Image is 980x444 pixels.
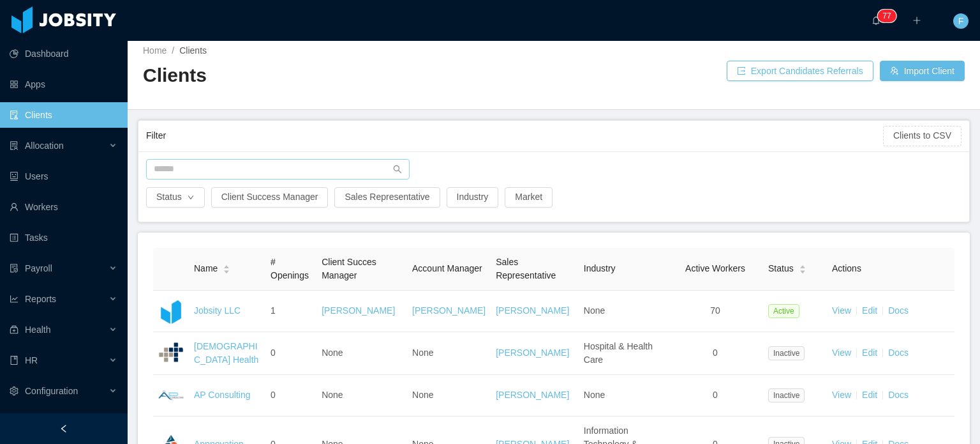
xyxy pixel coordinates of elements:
[832,348,851,358] a: View
[172,45,174,56] span: /
[832,263,861,273] span: Actions
[10,387,19,395] i: icon: setting
[322,348,343,358] span: None
[194,390,250,400] a: AP Consulting
[667,375,763,417] td: 0
[862,348,877,358] a: Edit
[496,390,569,400] a: [PERSON_NAME]
[727,61,873,81] button: icon: exportExport Candidates Referrals
[211,187,329,208] button: Client Success Manager
[334,187,440,208] button: Sales Representative
[883,126,961,146] button: Clients to CSV
[584,390,605,400] span: None
[882,10,887,22] p: 7
[667,291,763,332] td: 70
[10,41,117,66] a: icon: pie-chartDashboard
[685,263,745,273] span: Active Workers
[393,165,402,174] i: icon: search
[143,63,554,89] h2: Clients
[158,298,184,324] img: dc41d540-fa30-11e7-b498-73b80f01daf1_657caab8ac997-400w.png
[10,356,19,365] i: icon: book
[10,102,117,128] a: icon: auditClients
[10,141,19,150] i: icon: solution
[877,10,896,22] sup: 77
[880,61,965,81] button: icon: usergroup-addImport Client
[194,305,241,316] a: Jobsity LLC
[584,305,605,316] span: None
[496,305,569,316] a: [PERSON_NAME]
[872,16,880,25] i: icon: bell
[412,263,482,273] span: Account Manager
[143,45,167,56] a: Home
[271,257,309,280] span: # Openings
[10,295,19,303] i: icon: line-chart
[505,187,553,208] button: Market
[223,264,230,268] i: icon: caret-up
[912,16,921,25] i: icon: plus
[223,268,230,272] i: icon: caret-down
[799,268,806,272] i: icon: caret-down
[887,10,891,22] p: 7
[862,305,877,316] a: Edit
[496,348,569,358] a: [PERSON_NAME]
[667,332,763,375] td: 0
[146,124,883,148] div: Filter
[832,305,851,316] a: View
[322,390,343,400] span: None
[223,263,230,272] div: Sort
[799,264,806,268] i: icon: caret-up
[832,390,851,400] a: View
[584,341,653,365] span: Hospital & Health Care
[496,257,556,280] span: Sales Representative
[768,388,805,402] span: Inactive
[10,325,19,334] i: icon: medicine-box
[10,264,19,273] i: icon: file-protect
[412,348,433,358] span: None
[888,305,909,316] a: Docs
[768,304,799,318] span: Active
[179,45,207,56] span: Clients
[412,390,433,400] span: None
[799,263,806,272] div: Sort
[958,13,964,29] span: F
[888,390,909,400] a: Docs
[25,294,56,304] span: Reports
[194,341,258,365] a: [DEMOGRAPHIC_DATA] Health
[271,305,276,316] span: 1
[888,348,909,358] a: Docs
[322,305,395,316] a: [PERSON_NAME]
[412,305,486,316] a: [PERSON_NAME]
[10,72,117,97] a: icon: appstoreApps
[265,375,316,417] td: 0
[584,263,616,273] span: Industry
[322,257,376,280] span: Client Succes Manager
[25,141,64,151] span: Allocation
[25,263,52,273] span: Payroll
[25,355,38,365] span: HR
[158,341,184,366] img: 6a8e90c0-fa44-11e7-aaa7-9da49113f530_5a5d50e77f870-400w.png
[10,194,117,220] a: icon: userWorkers
[25,325,50,335] span: Health
[146,187,205,208] button: Statusicon: down
[25,386,78,396] span: Configuration
[447,187,499,208] button: Industry
[768,346,805,360] span: Inactive
[10,225,117,250] a: icon: profileTasks
[265,332,316,375] td: 0
[194,262,218,275] span: Name
[158,383,184,408] img: 6a95fc60-fa44-11e7-a61b-55864beb7c96_5a5d513336692-400w.png
[862,390,877,400] a: Edit
[10,164,117,189] a: icon: robotUsers
[768,262,794,275] span: Status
